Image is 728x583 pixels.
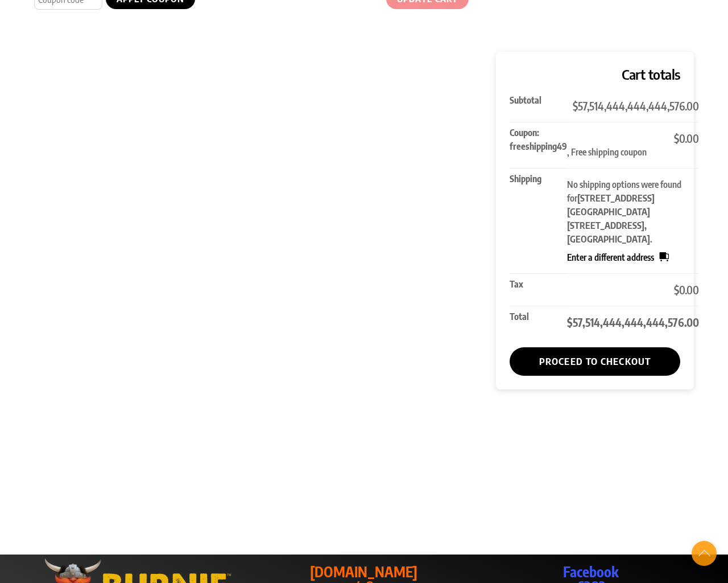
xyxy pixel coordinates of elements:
[567,168,699,273] td: No shipping options were found for .
[567,315,573,329] span: $
[674,283,699,297] bdi: 0.00
[573,99,699,113] bdi: 57,514,444,444,444,576.00
[573,99,578,113] span: $
[567,122,699,168] td: , Free shipping coupon
[567,251,669,264] a: Enter a different address
[567,132,699,145] span: 0.00
[510,273,567,306] th: Tax
[510,90,567,122] th: Subtotal
[674,283,679,297] span: $
[510,65,680,83] h2: Cart totals
[563,563,619,581] strong: Facebook
[567,315,699,329] bdi: 57,514,444,444,444,576.00
[674,132,679,145] span: $
[310,563,417,581] strong: [DOMAIN_NAME]
[510,306,567,338] th: Total
[510,347,680,376] a: Proceed to checkout
[567,192,655,245] strong: [STREET_ADDRESS][GEOGRAPHIC_DATA][STREET_ADDRESS], [GEOGRAPHIC_DATA]
[510,122,567,168] th: Coupon: freeshipping49
[510,168,567,273] th: Shipping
